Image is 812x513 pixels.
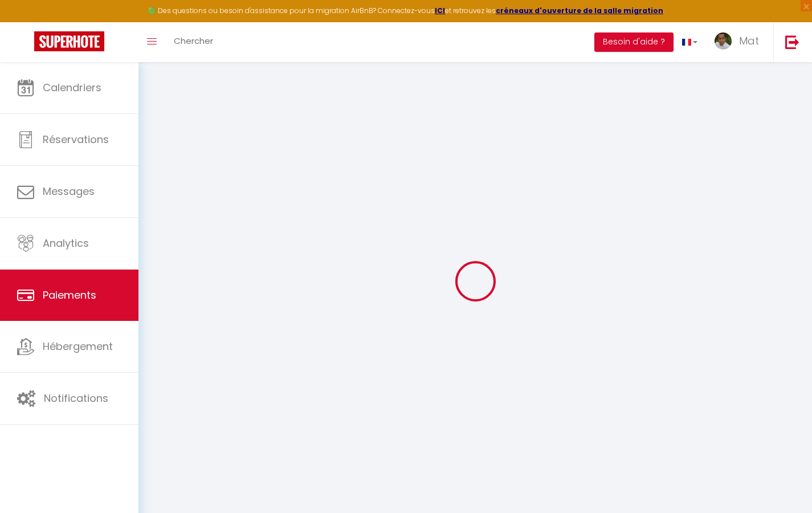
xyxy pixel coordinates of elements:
[174,35,213,47] span: Chercher
[594,32,674,52] button: Besoin d'aide ?
[43,184,95,198] span: Messages
[706,22,773,62] a: ... Mat
[715,32,732,50] img: ...
[496,6,663,15] a: créneaux d'ouverture de la salle migration
[785,35,799,49] img: logout
[9,5,43,39] button: Ouvrir le widget de chat LiveChat
[34,31,104,51] img: Super Booking
[43,80,101,95] span: Calendriers
[739,34,759,48] span: Mat
[43,236,89,250] span: Analytics
[43,339,113,353] span: Hébergement
[435,6,445,15] a: ICI
[165,22,222,62] a: Chercher
[43,288,96,302] span: Paiements
[44,391,108,405] span: Notifications
[43,132,109,146] span: Réservations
